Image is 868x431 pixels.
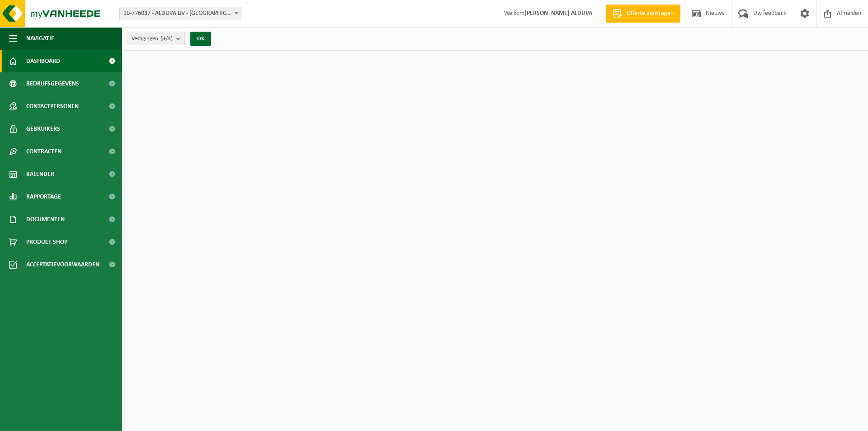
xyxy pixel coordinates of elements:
[26,185,61,208] span: Rapportage
[127,32,185,45] button: Vestigingen(3/3)
[26,231,67,253] span: Product Shop
[26,163,54,185] span: Kalender
[120,7,241,20] span: 10-776037 - ALDUVA BV - ARDOOIE
[190,32,211,46] button: OK
[26,27,54,50] span: Navigatie
[26,140,61,163] span: Contracten
[26,50,60,72] span: Dashboard
[119,7,241,20] span: 10-776037 - ALDUVA BV - ARDOOIE
[132,32,173,46] span: Vestigingen
[624,9,676,18] span: Offerte aanvragen
[26,118,60,140] span: Gebruikers
[26,72,79,95] span: Bedrijfsgegevens
[160,36,173,42] count: (3/3)
[524,10,592,17] strong: [PERSON_NAME] ALDUVA
[26,208,65,231] span: Documenten
[26,95,79,118] span: Contactpersonen
[606,5,680,23] a: Offerte aanvragen
[26,253,99,276] span: Acceptatievoorwaarden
